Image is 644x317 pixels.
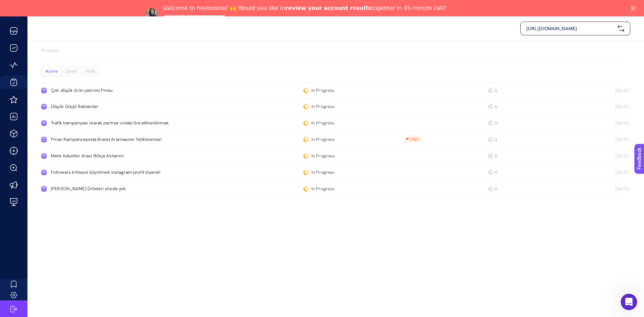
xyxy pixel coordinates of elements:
div: 0 [488,88,494,93]
div: Done [62,66,81,76]
div: In Progress [303,120,335,126]
div: [DATE] [582,104,630,109]
a: [PERSON_NAME] Ürünleri sitede yokIn Progress0[DATE] [41,181,630,197]
div: 0 [488,170,494,175]
div: Çok düşük ürün yatırımı Pmax [51,88,209,93]
div: Düşük Güçlü Reklamlar [51,104,209,109]
div: [PERSON_NAME] Ürünleri sitede yok [51,186,209,192]
div: Pmax Kampanyasında Brand Aramasının Tetiklenmesi [51,137,209,142]
div: Followers kitlesini büyütmek Instagram profil ziyareti [51,170,209,175]
div: Meta Adsetler Arası Bütçe Aktarımı [51,153,209,159]
div: Close [631,6,638,10]
div: Hold [81,66,100,76]
div: In Progress [303,88,335,93]
div: In Progress [303,104,335,109]
b: results [350,5,371,11]
div: 0 [488,186,494,192]
div: In Progress [303,170,335,175]
div: [DATE] [582,170,630,175]
div: [DATE] [582,137,630,142]
div: In Progress [303,137,335,142]
div: Welcome to heybooster 🙌 Would you like to together in 45-minute call? [163,5,446,12]
a: Speak with an Expert [163,15,226,24]
div: Active [42,66,61,76]
div: 2 [488,137,494,142]
a: Followers kitlesini büyütmek Instagram profil ziyaretiIn Progress0[DATE] [41,164,630,181]
span: [URL][DOMAIN_NAME] [526,25,615,32]
div: [DATE] [582,120,630,126]
a: Pmax Kampanyasında Brand Aramasının TetiklenmesiIn Progress2[DATE] [41,132,630,148]
div: In Progress [303,153,335,159]
a: Meta Adsetler Arası Bütçe AktarımıIn Progress0[DATE] [41,148,630,164]
div: [DATE] [582,186,630,192]
a: Çok düşük ürün yatırımı PmaxIn Progress0[DATE] [41,82,630,99]
img: svg%3e [618,25,624,32]
a: Düşük Güçlü ReklamlarIn Progress0[DATE] [41,99,630,115]
img: Profile image for Neslihan [146,8,157,19]
p: Projects [41,47,630,54]
div: 0 [488,120,494,126]
div: In Progress [303,186,335,192]
div: 0 [488,153,494,159]
div: Trafik kampanyası olarak partner colabi önceliklendirmek [51,120,209,126]
a: Trafik kampanyası olarak partner colabi önceliklendirmekIn Progress0[DATE] [41,115,630,132]
b: review your account [285,5,348,11]
div: [DATE] [582,153,630,159]
div: [DATE] [582,88,630,93]
span: Feedback [4,2,26,8]
div: 0 [488,104,494,109]
iframe: Intercom live chat [621,294,637,310]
